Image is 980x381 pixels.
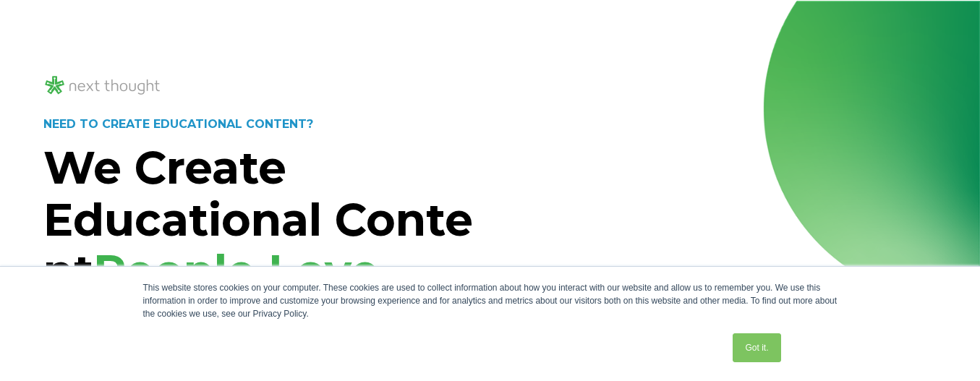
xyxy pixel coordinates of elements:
[143,281,838,320] div: This website stores cookies on your computer. These cookies are used to collect information about...
[43,74,162,98] img: NT_Logo_LightMode
[43,140,473,299] strong: We Create Educational Content
[516,125,921,353] iframe: Next-Gen Learning Experiences
[43,117,313,131] strong: NEED TO CREATE EDUCATIONAL CONTENT?
[733,333,780,362] a: Got it.
[93,244,391,299] span: People Love.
